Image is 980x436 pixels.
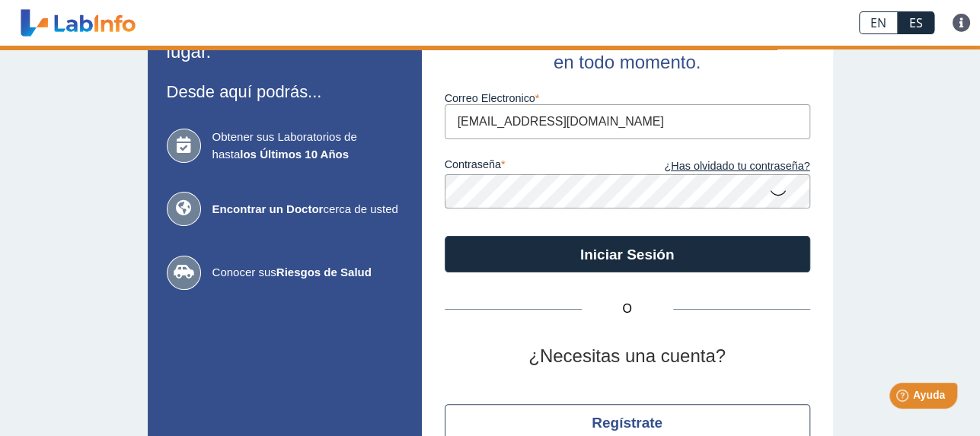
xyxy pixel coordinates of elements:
[844,377,963,419] iframe: Help widget launcher
[898,11,934,34] a: ES
[554,52,701,72] span: en todo momento.
[445,158,627,175] label: contraseña
[859,11,898,34] a: EN
[212,202,324,215] b: Encontrar un Doctor
[582,300,673,318] span: O
[212,264,403,282] span: Conocer sus
[167,82,403,101] h3: Desde aquí podrás...
[212,129,403,163] span: Obtener sus Laboratorios de hasta
[445,345,810,368] h2: ¿Necesitas una cuenta?
[240,148,349,161] b: los Últimos 10 Años
[627,158,810,175] a: ¿Has olvidado tu contraseña?
[552,30,701,50] span: en cualquier lugar,
[212,201,403,218] span: cerca de usted
[445,92,810,104] label: Correo Electronico
[276,266,372,278] b: Riesgos de Salud
[445,236,810,272] button: Iniciar Sesión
